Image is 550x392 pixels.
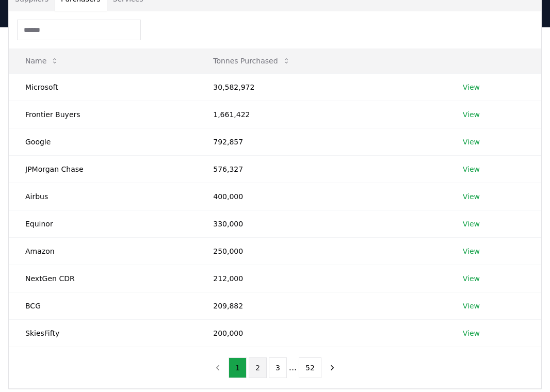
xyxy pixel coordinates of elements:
[9,128,197,155] td: Google
[269,357,287,378] button: 3
[9,183,197,210] td: Airbus
[9,101,197,128] td: Frontier Buyers
[197,210,446,237] td: 330,000
[197,292,446,319] td: 209,882
[197,73,446,101] td: 30,582,972
[323,357,341,378] button: next page
[463,273,480,284] a: View
[249,357,267,378] button: 2
[197,237,446,265] td: 250,000
[289,362,297,374] li: ...
[197,128,446,155] td: 792,857
[9,319,197,347] td: SkiesFifty
[197,183,446,210] td: 400,000
[463,164,480,174] a: View
[463,82,480,92] a: View
[197,265,446,292] td: 212,000
[463,219,480,229] a: View
[463,246,480,256] a: View
[463,301,480,311] a: View
[9,292,197,319] td: BCG
[299,357,321,378] button: 52
[229,357,247,378] button: 1
[197,101,446,128] td: 1,661,422
[17,51,67,71] button: Name
[197,155,446,183] td: 576,327
[205,51,298,71] button: Tonnes Purchased
[463,109,480,120] a: View
[463,191,480,202] a: View
[9,155,197,183] td: JPMorgan Chase
[9,265,197,292] td: NextGen CDR
[9,73,197,101] td: Microsoft
[9,210,197,237] td: Equinor
[463,137,480,147] a: View
[197,319,446,347] td: 200,000
[463,328,480,338] a: View
[9,237,197,265] td: Amazon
